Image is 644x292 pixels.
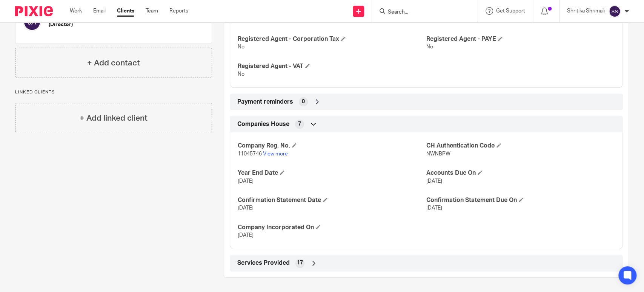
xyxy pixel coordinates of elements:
h4: Company Reg. No. [238,142,426,150]
a: View more [263,151,288,157]
h4: Registered Agent - VAT [238,62,426,70]
span: [DATE] [426,205,442,211]
a: Work [70,7,82,15]
span: [DATE] [238,233,254,238]
img: svg%3E [609,5,621,17]
h4: Company Incorporated On [238,224,426,231]
h4: Year End Date [238,169,426,177]
h4: Registered Agent - PAYE [426,35,615,43]
span: 11045746 [238,151,262,157]
h5: (Director) [49,21,97,28]
h4: CH Authentication Code [426,142,615,150]
h4: Confirmation Statement Due On [426,196,615,204]
img: Pixie [15,6,53,16]
span: Companies House [237,120,289,128]
h4: + Add linked client [80,112,148,124]
span: [DATE] [238,205,254,211]
h4: + Add contact [87,57,140,69]
span: No [238,71,244,77]
span: 17 [297,259,303,267]
p: Linked clients [15,89,212,95]
a: Email [93,7,106,15]
span: NWNBPW [426,151,450,157]
span: Payment reminders [237,98,293,106]
a: Team [146,7,158,15]
span: [DATE] [426,179,442,184]
span: 7 [298,120,301,128]
span: 0 [302,98,305,106]
h4: Confirmation Statement Date [238,196,426,204]
p: Shritika Shrimali [567,7,605,15]
span: Services Provided [237,259,290,267]
input: Search [387,9,455,16]
a: Reports [169,7,188,15]
span: Get Support [496,8,525,14]
h4: Registered Agent - Corporation Tax [238,35,426,43]
span: [DATE] [238,179,254,184]
span: No [426,44,433,50]
a: Clients [117,7,134,15]
span: No [238,44,244,50]
h4: Accounts Due On [426,169,615,177]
